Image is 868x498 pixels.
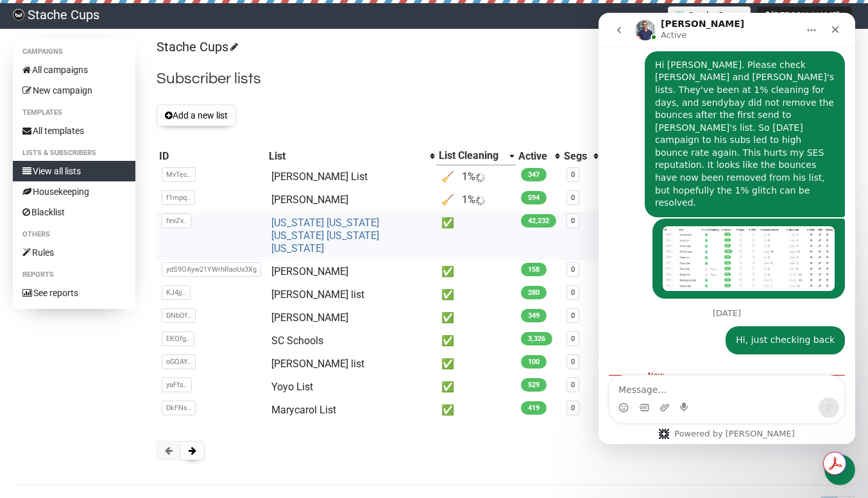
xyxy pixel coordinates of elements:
[13,242,135,263] a: Rules
[13,267,135,283] li: Reports
[571,194,575,202] a: 0
[571,217,575,225] a: 0
[521,332,552,345] span: 3,326
[162,378,192,392] span: yaFfs..
[271,335,323,347] a: SC Schools
[162,213,191,228] span: fevZv..
[475,172,486,183] img: loader.gif
[157,147,266,165] th: ID: No sort applied, sorting is disabled
[13,161,135,181] a: View all lists
[162,331,194,346] span: EKQfg..
[668,6,751,24] button: Stache Cups
[521,168,547,181] span: 347
[436,260,516,283] td: ✅
[157,67,855,90] h2: Subscriber lists
[271,404,336,416] a: Marycarol List
[271,170,368,183] a: [PERSON_NAME] List
[436,329,516,353] td: ✅
[516,147,561,165] th: Active: No sort applied, activate to apply an ascending sort
[162,190,195,205] span: f1mpq..
[13,80,135,101] a: New campaign
[162,262,261,277] span: ydS9OAyw21YWrhRaoUx3Xg
[13,227,135,242] li: Others
[561,147,600,165] th: Segs: No sort applied, activate to apply an ascending sort
[521,309,547,322] span: 349
[271,381,313,393] a: Yoyo List
[521,378,547,392] span: 529
[439,149,503,162] div: List Cleaning
[13,44,135,60] li: Campaigns
[436,353,516,376] td: ✅
[436,212,516,260] td: ✅
[157,39,236,54] a: Stache Cups
[13,181,135,202] a: Housekeeping
[436,399,516,422] td: ✅
[675,10,685,20] img: 1.png
[271,265,348,278] a: [PERSON_NAME]
[162,401,196,415] span: DkFNs..
[13,105,135,120] li: Templates
[571,335,575,343] a: 0
[521,286,547,299] span: 280
[13,145,135,161] li: Lists & subscribers
[564,150,587,163] div: Segs
[13,9,24,21] img: 8653db3730727d876aa9d6134506b5c0
[518,150,549,163] div: Active
[162,285,191,300] span: KJ4jj..
[521,214,556,228] span: 42,232
[599,13,855,444] iframe: Intercom live chat
[271,311,348,324] a: [PERSON_NAME]
[13,60,135,80] a: All campaigns
[571,311,575,320] a: 0
[521,355,547,369] span: 100
[571,170,575,179] a: 0
[271,288,364,301] a: [PERSON_NAME] list
[269,150,423,163] div: List
[521,401,547,415] span: 419
[571,288,575,297] a: 0
[159,150,264,163] div: ID
[13,283,135,303] a: See reports
[271,217,379,254] a: [US_STATE] [US_STATE] [US_STATE] [US_STATE] [US_STATE]
[475,195,486,206] img: loader.gif
[436,188,516,212] td: 🧹 1%
[162,167,196,182] span: MvTec..
[436,283,516,306] td: ✅
[13,120,135,141] a: All templates
[271,194,348,206] a: [PERSON_NAME]
[162,308,196,323] span: DNbOf..
[271,358,364,370] a: [PERSON_NAME] list
[436,306,516,329] td: ✅
[571,265,575,274] a: 0
[13,202,135,222] a: Blacklist
[436,165,516,189] td: 🧹 1%
[571,381,575,389] a: 0
[571,358,575,366] a: 0
[757,6,852,24] button: [PERSON_NAME]
[266,147,436,165] th: List: No sort applied, activate to apply an ascending sort
[162,354,196,369] span: oGQAY..
[521,263,547,276] span: 158
[521,191,547,204] span: 594
[436,376,516,399] td: ✅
